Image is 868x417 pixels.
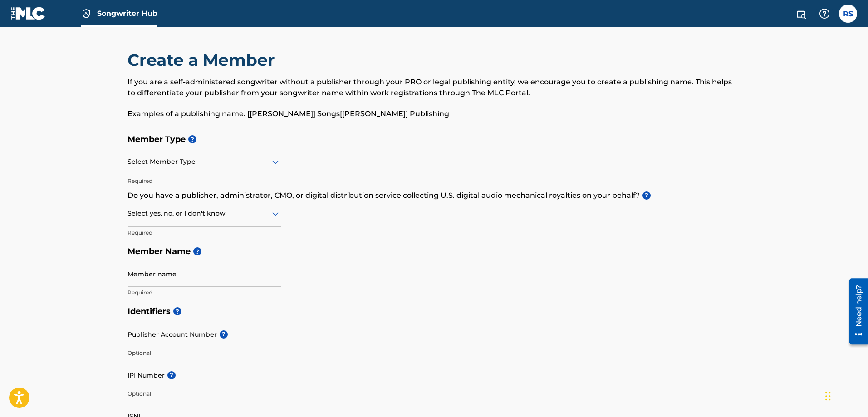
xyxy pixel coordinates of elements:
[128,289,281,297] p: Required
[128,349,281,357] p: Optional
[128,190,741,201] p: Do you have a publisher, administrator, CMO, or digital distribution service collecting U.S. digi...
[167,371,176,379] span: ?
[843,275,868,348] iframe: Resource Center
[815,5,834,23] div: Help
[128,50,280,70] h2: Create a Member
[128,390,281,398] p: Optional
[128,302,741,321] h5: Identifiers
[128,229,281,237] p: Required
[220,330,228,339] span: ?
[642,191,651,200] span: ?
[128,77,741,98] p: If you are a self-administered songwriter without a publisher through your PRO or legal publishin...
[819,8,830,19] img: help
[128,108,741,119] p: Examples of a publishing name: [[PERSON_NAME]] Songs[[PERSON_NAME]] Publishing
[97,8,157,19] span: Songwriter Hub
[792,5,810,23] a: Public Search
[188,135,196,143] span: ?
[839,5,857,23] div: User Menu
[81,8,92,19] img: Top Rightsholder
[173,307,181,315] span: ?
[795,8,806,19] img: search
[11,7,46,20] img: MLC Logo
[128,177,281,185] p: Required
[128,242,741,261] h5: Member Name
[825,383,831,410] div: Drag
[823,373,868,417] iframe: Chat Widget
[128,130,741,149] h5: Member Type
[193,247,201,255] span: ?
